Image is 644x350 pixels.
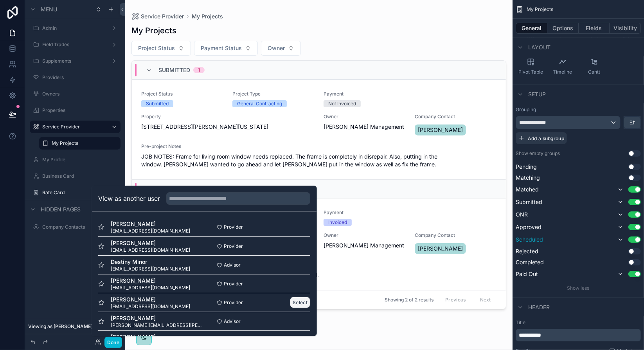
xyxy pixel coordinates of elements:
[516,132,567,144] button: Add a subgroup
[516,198,542,206] span: Submitted
[385,297,434,303] span: Showing 2 of 2 results
[111,296,190,303] span: [PERSON_NAME]
[516,223,541,231] span: Approved
[528,135,564,141] span: Add a subgroup
[111,247,190,253] span: [EMAIL_ADDRESS][DOMAIN_NAME]
[111,333,204,341] span: [PERSON_NAME]
[579,23,610,34] button: Fields
[527,6,553,13] span: My Projects
[42,107,119,114] label: Properties
[518,69,543,75] span: Pivot Table
[111,228,190,235] span: [EMAIL_ADDRESS][DOMAIN_NAME]
[28,323,92,330] span: Viewing as [PERSON_NAME]
[516,247,538,255] span: Rejected
[516,211,528,218] span: ONR
[42,189,119,196] label: Rate Card
[516,186,539,193] span: Matched
[516,270,538,278] span: Paid Out
[224,318,241,325] span: Advisor
[42,157,119,163] label: My Profile
[516,329,641,341] div: scrollable content
[111,239,190,247] span: [PERSON_NAME]
[98,194,160,204] h2: View as another user
[41,206,81,213] span: Hidden pages
[516,163,537,171] span: Pending
[42,124,105,130] label: Service Provider
[42,58,108,64] label: Supplements
[290,297,310,309] button: Select
[224,224,243,231] span: Provider
[553,69,572,75] span: Timeline
[111,220,190,228] span: [PERSON_NAME]
[516,319,641,326] label: Title
[547,23,579,34] button: Options
[567,285,590,291] span: Show less
[42,25,108,31] label: Admin
[588,69,600,75] span: Gantt
[42,91,119,97] label: Owners
[158,66,190,74] span: Submitted
[547,55,577,78] button: Timeline
[111,303,190,310] span: [EMAIL_ADDRESS][DOMAIN_NAME]
[111,285,190,291] span: [EMAIL_ADDRESS][DOMAIN_NAME]
[610,23,641,34] button: Visibility
[516,150,560,157] label: Show empty groups
[111,322,204,328] span: [PERSON_NAME][EMAIL_ADDRESS][PERSON_NAME][DOMAIN_NAME]
[516,106,536,113] label: Grouping
[198,67,200,73] div: 1
[224,243,243,249] span: Provider
[516,174,540,182] span: Matching
[516,258,544,266] span: Completed
[158,185,191,193] span: Scheduled
[42,74,119,81] label: Providers
[516,236,543,244] span: Scheduled
[224,281,243,287] span: Provider
[52,140,116,146] label: My Projects
[528,43,550,51] span: Layout
[516,55,546,78] button: Pivot Table
[111,266,190,272] span: [EMAIL_ADDRESS][DOMAIN_NAME]
[516,23,547,34] button: General
[42,173,119,179] label: Business Card
[111,277,190,285] span: [PERSON_NAME]
[42,41,108,48] label: Field Trades
[528,303,550,311] span: Header
[111,258,190,266] span: Destiny Minor
[111,314,204,322] span: [PERSON_NAME]
[42,224,119,230] label: Company Contacts
[224,262,241,268] span: Advisor
[41,5,57,13] span: Menu
[528,90,546,98] span: Setup
[579,55,609,78] button: Gantt
[224,299,243,306] span: Provider
[104,337,122,348] button: Done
